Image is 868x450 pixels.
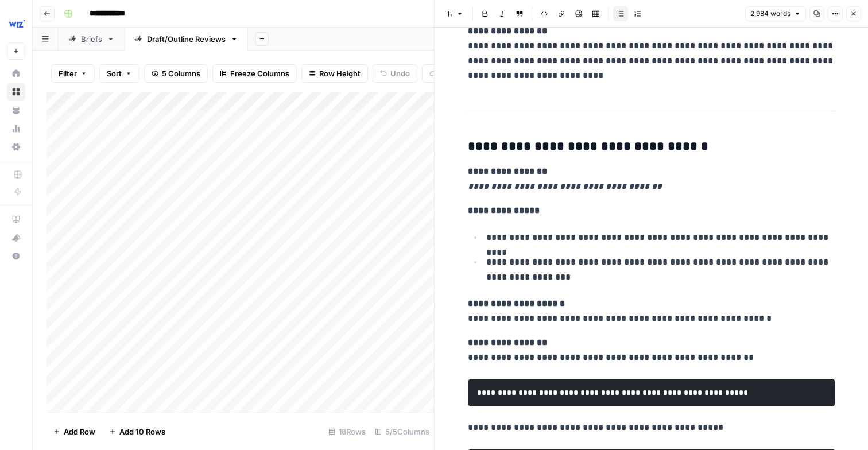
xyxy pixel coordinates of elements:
[319,68,361,79] span: Row Height
[46,422,102,441] button: Add Row
[59,28,125,51] a: Briefs
[147,33,226,45] div: Draft/Outline Reviews
[119,426,165,437] span: Add 10 Rows
[7,138,25,156] a: Settings
[7,83,25,101] a: Browse
[7,229,25,246] div: What's new?
[59,68,77,79] span: Filter
[81,33,102,45] div: Briefs
[162,68,200,79] span: 5 Columns
[64,426,95,437] span: Add Row
[7,119,25,138] a: Usage
[51,64,95,83] button: Filter
[7,9,25,38] button: Workspace: Wiz
[390,68,410,79] span: Undo
[324,422,370,441] div: 18 Rows
[125,28,248,51] a: Draft/Outline Reviews
[7,13,28,34] img: Wiz Logo
[7,210,25,228] a: AirOps Academy
[373,64,417,83] button: Undo
[230,68,289,79] span: Freeze Columns
[7,228,25,247] button: What's new?
[745,6,806,21] button: 2,984 words
[212,64,297,83] button: Freeze Columns
[370,422,434,441] div: 5/5 Columns
[102,422,172,441] button: Add 10 Rows
[7,101,25,119] a: Your Data
[750,9,790,19] span: 2,984 words
[301,64,368,83] button: Row Height
[144,64,208,83] button: 5 Columns
[7,64,25,83] a: Home
[99,64,139,83] button: Sort
[107,68,122,79] span: Sort
[7,247,25,265] button: Help + Support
